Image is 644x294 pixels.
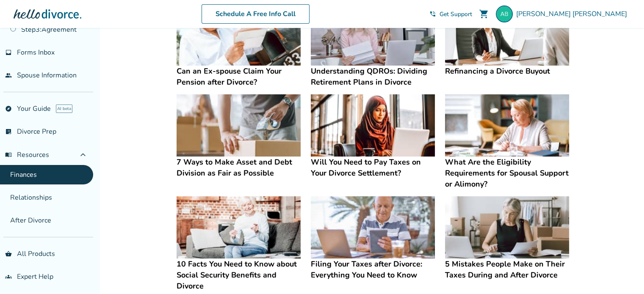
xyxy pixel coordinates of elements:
[78,150,88,160] span: expand_less
[445,157,569,190] h4: What Are the Eligibility Requirements for Spousal Support or Alimony?
[311,196,435,280] a: Filing Your Taxes after Divorce: Everything You Need to KnowFiling Your Taxes after Divorce: Ever...
[5,49,12,56] span: inbox
[177,94,301,179] a: 7 Ways to Make Asset and Debt Division as Fair as Possible7 Ways to Make Asset and Debt Division ...
[445,66,569,77] h4: Refinancing a Divorce Buyout
[177,66,301,88] h4: Can an Ex-spouse Claim Your Pension after Divorce?
[445,94,569,190] a: What Are the Eligibility Requirements for Spousal Support or Alimony?What Are the Eligibility Req...
[429,11,436,17] span: phone_in_talk
[177,196,301,291] a: 10 Facts You Need to Know about Social Security Benefits and Divorce10 Facts You Need to Know abo...
[177,4,301,66] img: Can an Ex-spouse Claim Your Pension after Divorce?
[429,10,472,18] a: phone_in_talkGet Support
[311,157,435,179] h4: Will You Need to Pay Taxes on Your Divorce Settlement?
[5,151,12,158] span: menu_book
[311,94,435,157] img: Will You Need to Pay Taxes on Your Divorce Settlement?
[445,94,569,157] img: What Are the Eligibility Requirements for Spousal Support or Alimony?
[311,4,435,66] img: Understanding QDROs: Dividing Retirement Plans in Divorce
[445,196,569,280] a: 5 Mistakes People Make on Their Taxes During and After Divorce5 Mistakes People Make on Their Tax...
[311,4,435,88] a: Understanding QDROs: Dividing Retirement Plans in DivorceUnderstanding QDROs: Dividing Retirement...
[496,5,513,22] img: annette@beverscpa.com
[311,258,435,280] h4: Filing Your Taxes after Divorce: Everything You Need to Know
[311,196,435,258] img: Filing Your Taxes after Divorce: Everything You Need to Know
[177,94,301,157] img: 7 Ways to Make Asset and Debt Division as Fair as Possible
[5,250,12,257] span: shopping_basket
[5,150,49,159] span: Resources
[439,10,472,18] span: Get Support
[177,196,301,258] img: 10 Facts You Need to Know about Social Security Benefits and Divorce
[445,4,569,66] img: Refinancing a Divorce Buyout
[445,258,569,280] h4: 5 Mistakes People Make on Their Taxes During and After Divorce
[5,72,12,79] span: people
[17,48,55,57] span: Forms Inbox
[602,253,644,294] iframe: Chat Widget
[202,4,310,24] a: Schedule A Free Info Call
[516,9,630,19] span: [PERSON_NAME] [PERSON_NAME]
[177,4,301,88] a: Can an Ex-spouse Claim Your Pension after Divorce?Can an Ex-spouse Claim Your Pension after Divorce?
[5,105,12,112] span: explore
[5,273,12,280] span: groups
[56,104,72,113] span: AI beta
[311,66,435,88] h4: Understanding QDROs: Dividing Retirement Plans in Divorce
[177,157,301,179] h4: 7 Ways to Make Asset and Debt Division as Fair as Possible
[479,9,489,19] span: shopping_cart
[445,4,569,77] a: Refinancing a Divorce BuyoutRefinancing a Divorce Buyout
[445,196,569,258] img: 5 Mistakes People Make on Their Taxes During and After Divorce
[5,128,12,135] span: list_alt_check
[177,258,301,291] h4: 10 Facts You Need to Know about Social Security Benefits and Divorce
[311,94,435,179] a: Will You Need to Pay Taxes on Your Divorce Settlement?Will You Need to Pay Taxes on Your Divorce ...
